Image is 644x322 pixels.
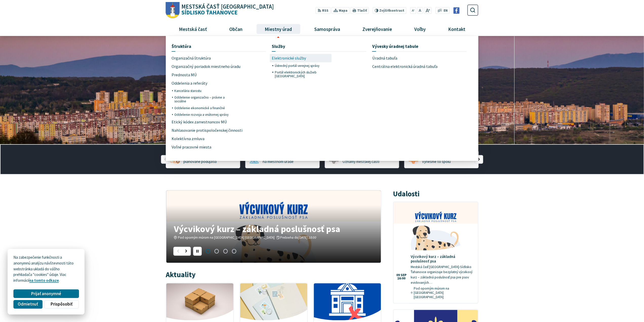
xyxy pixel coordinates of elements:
[272,42,285,51] span: Služby
[443,8,447,13] span: EN
[372,42,467,51] a: Vývesky úradnej tabule
[357,9,367,13] span: Tlačiť
[442,8,449,13] a: EN
[172,42,266,51] a: Štruktúra
[174,111,228,118] span: Oddelenie rozvoja a vnútornej správy
[410,7,416,14] button: Zmenšiť veľkosť písma
[172,54,211,62] span: Organizačná štruktúra
[174,224,373,233] h4: Výcvikový kurz – základná poslušnosť psa
[272,54,329,62] a: Elektronické služby
[13,300,42,309] button: Odmietnuť
[439,22,474,36] a: Kontakt
[413,286,474,299] span: Pod oporným múrom na [GEOGRAPHIC_DATA] [GEOGRAPHIC_DATA]
[422,159,450,164] span: Vyriešme to spolu
[379,9,404,13] span: kontrast
[220,22,252,36] a: Občan
[183,159,217,164] span: plánované podujatia
[322,8,328,13] span: RSS
[372,7,406,14] button: Zvýšiťkontrast
[172,54,229,62] a: Organizačná štruktúra
[221,247,230,255] span: Prejsť na slajd 3
[172,143,229,151] a: Voľné pracovné miesta
[174,111,229,118] a: Oddelenie rozvoja a vnútornej správy
[280,235,316,240] span: Prebieha do
[172,118,227,126] span: Etický kódex zamestnancov MÚ
[396,277,407,280] span: 16:00
[172,62,240,71] span: Organizačný poriadok miestneho úradu
[372,62,467,71] a: Centrálna elektronická úradná tabuľa
[350,7,369,14] button: Tlačiť
[372,42,418,51] span: Vývesky úradnej tabule
[353,22,401,36] a: Zverejňovanie
[263,159,294,164] span: na miestnom úrade
[272,54,306,62] span: Elektronické služby
[177,22,209,36] span: Mestská časť
[172,135,229,143] a: Kolektívna zmluva
[396,273,400,277] span: 09
[172,126,242,135] span: Nahlasovanie protispoločenskej činnosti
[411,264,474,285] p: Mestská časť [GEOGRAPHIC_DATA]-Sídlisko Ťahanovce organizuje bezplatný výcvikový kurz – základná ...
[227,22,244,36] span: Občan
[204,247,212,255] span: Prejsť na slajd 1
[312,22,342,36] span: Samospráva
[172,71,197,79] span: Prednosta MÚ
[172,135,204,143] span: Kolektívna zmluva
[393,202,478,303] a: Výcvikový kurz – základná poslušnosť psa Mestská časť [GEOGRAPHIC_DATA]-Sídlisko Ťahanovce organi...
[180,4,274,15] h1: Sídlisko Ťahanovce
[474,155,483,164] div: Nasledujúci slajd
[29,278,59,283] a: na tomto odkaze
[212,247,221,255] span: Prejsť na slajd 2
[172,79,229,87] a: Oddelenia a referáty
[263,22,294,36] span: Miestny úrad
[174,105,225,111] span: Oddelenie ekonomické a finančné
[411,254,474,263] h4: Výcvikový kurz – základná poslušnosť psa
[182,247,191,255] div: Nasledujúci slajd
[417,7,423,14] button: Nastaviť pôvodnú veľkosť písma
[170,22,216,36] a: Mestská časť
[275,62,329,69] a: Ústredný portál verejnej správy
[44,300,79,309] button: Prispôsobiť
[372,62,437,71] span: Centrálna elektronická úradná tabuľa
[174,87,229,94] a: Kancelária starostu
[372,54,467,62] a: Úradná tabuľa
[412,22,428,36] span: Voľby
[161,155,170,164] div: Predošlý slajd
[172,79,207,87] span: Oddelenia a referáty
[13,255,79,283] p: Na zabezpečenie funkčnosti a anonymnú analýzu návštevnosti táto webstránka ukladá do vášho prehli...
[393,190,420,198] h3: Udalosti
[172,71,229,79] a: Prednosta MÚ
[305,22,349,36] a: Samospráva
[166,191,381,263] div: 1 / 4
[166,2,274,18] a: Logo Sídlisko Ťahanovce, prejsť na domovskú stránku.
[453,7,460,14] img: Prejsť na Facebook stránku
[298,235,316,240] em: [DATE] 18:00
[316,7,330,14] a: RSS
[178,235,275,240] span: Pod oporným múrom na [GEOGRAPHIC_DATA] [GEOGRAPHIC_DATA]
[405,22,435,36] a: Voľby
[372,54,397,62] span: Úradná tabuľa
[360,22,394,36] span: Zverejňovanie
[166,271,196,279] h3: Aktuality
[31,291,61,296] span: Prijať anonymné
[174,105,229,111] a: Oddelenie ekonomické a finančné
[275,62,319,69] span: Ústredný portál verejnej správy
[275,69,329,80] a: Portál elektronických služieb [GEOGRAPHIC_DATA]
[230,247,238,255] span: Prejsť na slajd 4
[174,94,229,104] span: Oddelenie organizačno – právne a sociálne
[174,87,201,94] span: Kancelária starostu
[193,247,202,255] div: Pozastaviť pohyb slajdera
[339,8,347,13] span: Mapa
[172,126,266,135] a: Nahlasovanie protispoločenskej činnosti
[272,42,366,51] a: Služby
[18,301,38,307] span: Odmietnuť
[401,273,407,277] span: sep
[379,8,389,13] span: Zvýšiť
[166,2,180,18] img: Prejsť na domovskú stránku
[342,159,379,164] span: Oznamy mestskej časti
[172,143,211,151] span: Voľné pracovné miesta
[446,22,467,36] span: Kontakt
[255,22,301,36] a: Miestny úrad
[172,42,191,51] span: Štruktúra
[173,247,182,255] div: Predošlý slajd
